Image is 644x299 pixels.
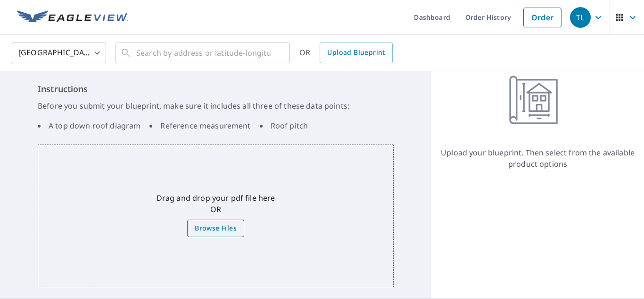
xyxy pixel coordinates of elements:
[38,120,140,131] li: A top down roof diagram
[260,120,308,131] li: Roof pitch
[320,43,392,63] a: Upload Blueprint
[17,10,128,25] img: EV Logo
[12,40,106,66] div: [GEOGRAPHIC_DATA]
[431,147,644,170] p: Upload your blueprint. Then select from the available product options
[187,220,244,237] label: Browse Files
[157,192,275,215] p: Drag and drop your pdf file here OR
[38,100,394,111] p: Before you submit your blueprint, make sure it includes all three of these data points:
[299,43,393,63] div: OR
[136,40,271,66] input: Search by address or latitude-longitude
[327,47,385,59] span: Upload Blueprint
[195,222,237,234] span: Browse Files
[38,83,394,95] h6: Instructions
[570,7,591,28] div: TL
[149,120,250,131] li: Reference measurement
[523,8,561,27] a: Order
